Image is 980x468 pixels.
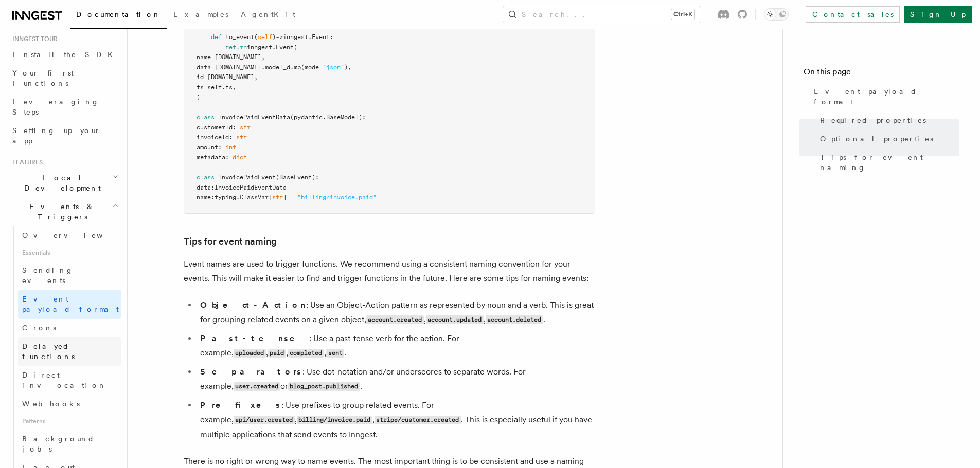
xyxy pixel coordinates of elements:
[323,64,344,71] span: "json"
[323,114,326,121] span: .
[234,349,266,358] code: uploaded
[308,33,312,41] span: .
[233,124,236,131] span: :
[486,315,543,324] code: account.deleted
[197,84,204,91] span: ts
[184,234,277,249] a: Tips for event naming
[211,53,215,61] span: =
[197,93,200,101] span: )
[22,324,56,332] span: Crons
[247,44,272,51] span: inngest
[204,84,207,91] span: =
[288,382,360,391] code: blog_post.published
[173,10,228,18] span: Examples
[8,35,58,43] span: Inngest tour
[764,8,789,21] button: Toggle dark mode
[279,174,312,181] span: BaseEvent
[236,194,240,201] span: .
[8,64,121,92] a: Your first Functions
[426,315,484,324] code: account.updated
[312,174,319,181] span: ):
[904,6,972,23] a: Sign Up
[197,194,211,201] span: name
[272,194,283,201] span: str
[283,33,308,41] span: inngest
[22,400,80,408] span: Webhooks
[197,134,229,141] span: invoiceId
[326,114,359,121] span: BaseModel
[234,382,280,391] code: user.created
[268,349,286,358] code: paid
[12,50,119,59] span: Install the SDK
[375,416,461,424] code: stripe/customer.created
[12,98,99,116] span: Leveraging Steps
[240,124,251,131] span: str
[167,3,235,28] a: Examples
[265,64,301,71] span: model_dump
[218,174,276,181] span: InvoicePaidEvent
[297,416,372,424] code: billing/invoice.paid
[272,33,276,41] span: )
[290,114,294,121] span: (
[241,10,295,18] span: AgentKit
[18,245,121,261] span: Essentials
[820,115,926,125] span: Required properties
[290,194,294,201] span: =
[294,44,297,51] span: (
[18,337,121,366] a: Delayed functions
[319,64,323,71] span: =
[8,121,121,150] a: Setting up your app
[8,197,121,226] button: Events & Triggers
[810,82,959,111] a: Event payload format
[503,6,701,23] button: Search...Ctrl+K
[359,114,366,121] span: ):
[804,66,959,82] h4: On this page
[258,33,272,41] span: self
[197,73,204,81] span: id
[200,300,306,310] strong: Object-Action
[197,398,595,442] li: : Use prefixes to group related events. For example, , , . This is especially useful if you have ...
[234,416,295,424] code: api/user.created
[8,45,121,64] a: Install the SDK
[8,169,121,197] button: Local Development
[229,134,233,141] span: :
[197,144,218,151] span: amount
[218,144,222,151] span: :
[269,194,272,201] span: [
[283,194,287,201] span: ]
[806,6,900,23] a: Contact sales
[200,400,281,410] strong: Prefixes
[22,342,75,361] span: Delayed functions
[18,429,121,458] a: Background jobs
[8,201,112,222] span: Events & Triggers
[12,69,74,87] span: Your first Functions
[816,129,959,148] a: Optional properties
[22,231,128,239] span: Overview
[276,33,283,41] span: ->
[22,371,106,389] span: Direct invocation
[8,158,43,166] span: Features
[297,194,377,201] span: "billing/invoice.paid"
[12,126,101,145] span: Setting up your app
[184,257,595,286] p: Event names are used to trigger functions. We recommend using a consistent naming convention for ...
[200,333,309,343] strong: Past-tense
[207,73,258,81] span: [DOMAIN_NAME],
[211,64,215,71] span: =
[8,92,121,121] a: Leveraging Steps
[288,349,324,358] code: completed
[301,64,319,71] span: (mode
[197,331,595,361] li: : Use a past-tense verb for the action. For example, , , , .
[197,174,215,181] span: class
[8,173,112,193] span: Local Development
[215,53,265,61] span: [DOMAIN_NAME],
[18,319,121,337] a: Crons
[207,84,236,91] span: self.ts,
[211,184,215,191] span: :
[197,124,233,131] span: customerId
[225,144,236,151] span: int
[816,111,959,129] a: Required properties
[22,295,119,313] span: Event payload format
[240,194,269,201] span: ClassVar
[76,10,161,18] span: Documentation
[197,184,211,191] span: data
